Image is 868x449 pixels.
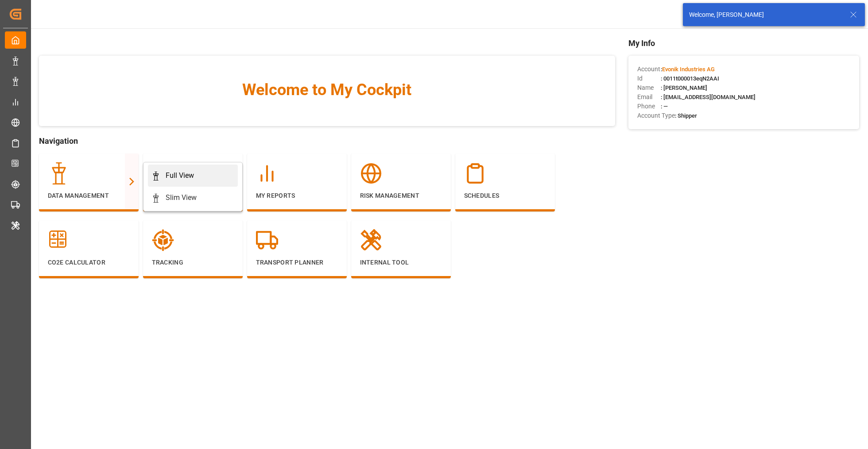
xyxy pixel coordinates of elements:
[675,112,697,119] span: : Shipper
[661,94,756,100] span: : [EMAIL_ADDRESS][DOMAIN_NAME]
[637,92,661,102] span: Email
[628,37,859,49] span: My Info
[661,103,668,110] span: : —
[637,74,661,83] span: Id
[637,83,661,92] span: Name
[48,258,130,267] p: CO2e Calculator
[148,165,238,187] a: Full View
[48,191,130,200] p: Data Management
[464,191,546,200] p: Schedules
[360,258,442,267] p: Internal Tool
[256,258,338,267] p: Transport Planner
[637,111,675,120] span: Account Type
[57,78,598,102] span: Welcome to My Cockpit
[166,170,194,181] div: Full View
[637,65,661,74] span: Account
[637,102,661,111] span: Phone
[661,84,707,91] span: : [PERSON_NAME]
[39,135,616,147] span: Navigation
[662,66,715,73] span: Evonik Industries AG
[166,192,197,203] div: Slim View
[148,187,238,209] a: Slim View
[256,191,338,200] p: My Reports
[152,258,234,267] p: Tracking
[689,10,841,19] div: Welcome, [PERSON_NAME]
[661,66,715,73] span: :
[360,191,442,200] p: Risk Management
[661,75,719,82] span: : 0011t000013eqN2AAI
